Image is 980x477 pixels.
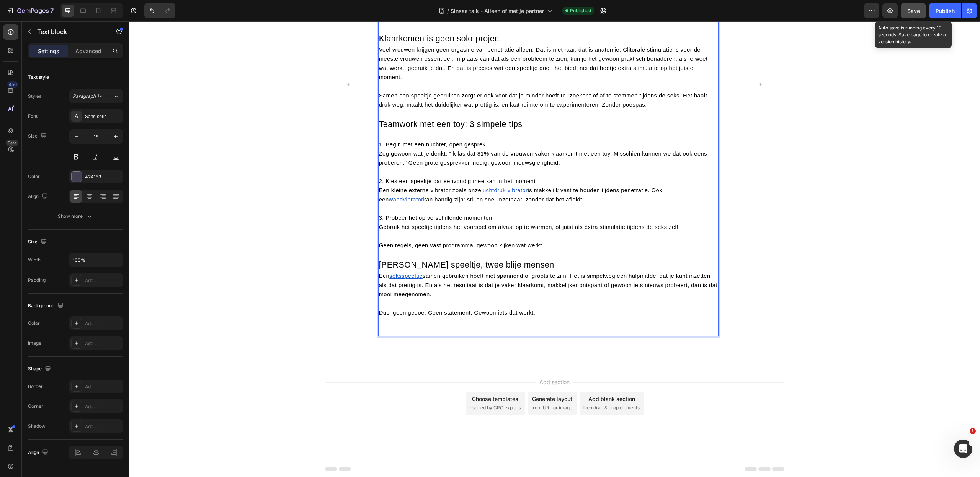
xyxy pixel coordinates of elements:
[250,221,415,227] span: Geen regels, geen vast programma, gewoon kijken wat werkt.
[58,213,93,220] div: Show more
[85,383,121,390] div: Add...
[6,140,18,146] div: Beta
[85,423,121,430] div: Add...
[954,440,972,458] iframe: Intercom live chat
[144,3,175,18] div: Undo/Redo
[250,98,394,107] span: Teamwork met een toy: 3 simpele tips
[85,113,121,120] div: Sans-serif
[28,301,65,311] div: Background
[38,47,59,55] p: Settings
[28,191,49,202] div: Align
[85,174,121,180] div: 424153
[3,3,57,18] button: 7
[28,320,40,327] div: Color
[28,364,52,374] div: Shape
[454,383,511,390] span: then drag & drop elements
[28,74,49,81] div: Text style
[970,428,976,434] span: 1
[901,3,926,18] button: Save
[85,403,121,410] div: Add...
[75,47,101,55] p: Advanced
[28,277,46,284] div: Padding
[28,237,48,247] div: Size
[70,253,122,267] input: Auto
[250,203,551,209] span: Gebruik het speeltje tijdens het voorspel om alvast op te warmen, of juist als extra stimulatie t...
[250,193,363,200] span: 3. Probeer het op verschillende momenten
[250,239,425,248] span: [PERSON_NAME] speeltje, twee blije mensen
[250,166,352,172] span: Een kleine externe vibrator zoals onze
[250,13,372,22] span: Klaarkomen is geen solo-project
[250,25,579,59] span: Veel vrouwen krijgen geen orgasme van penetratie alleen. Dat is niet raar, dat is anatomie. Clito...
[250,120,357,126] span: 1. Begin met een nuchter, open gesprek
[28,256,41,263] div: Width
[260,175,294,181] u: wandvibrator
[936,7,955,15] div: Publish
[250,157,407,163] span: 2. Kies een speeltje dat eenvoudig mee kan in het moment
[459,373,506,381] div: Add blank section
[250,129,578,144] span: Zeg gewoon wat je denkt: “Ik las dat 81% van de vrouwen vaker klaarkomt met een toy. Misschien ku...
[50,6,54,15] p: 7
[260,175,294,181] a: wandvibrator
[28,113,38,120] div: Font
[28,131,48,141] div: Size
[28,340,41,347] div: Image
[69,89,123,103] button: Paragraph 1*
[73,93,102,100] span: Paragraph 1*
[28,383,43,390] div: Border
[85,320,121,327] div: Add...
[570,7,591,14] span: Published
[28,173,40,180] div: Color
[28,93,41,100] div: Styles
[250,251,261,258] span: Een
[250,288,407,294] span: Dus: geen gedoe. Geen statement. Gewoon iets dat werkt.
[250,71,578,86] span: Samen een speeltje gebruiken zorgt er ook voor dat je minder hoeft te "zoeken" of af te stemmen t...
[929,3,961,18] button: Publish
[407,357,444,365] span: Add section
[403,373,443,381] div: Generate layout
[37,27,102,36] p: Text block
[352,166,399,172] u: luchtdruk vibrator
[85,277,121,284] div: Add...
[340,383,392,390] span: inspired by CRO experts
[260,251,294,258] a: seksspeeltje
[28,423,46,430] div: Shadow
[352,165,399,172] a: luchtdruk vibrator
[28,403,43,410] div: Corner
[129,21,980,477] iframe: Design area
[28,448,50,458] div: Align
[451,7,544,15] span: Sinsaa talk - Alleen of met je partner
[28,209,123,223] button: Show more
[907,8,920,14] span: Save
[447,7,449,15] span: /
[294,175,455,181] span: kan handig zijn: stil en snel inzetbaar, zonder dat het afleidt.
[85,340,121,347] div: Add...
[250,166,533,181] span: is makkelijk vast te houden tijdens penetratie. Ook een
[402,383,443,390] span: from URL or image
[7,81,18,88] div: 450
[343,373,389,381] div: Choose templates
[250,251,588,276] span: samen gebruiken hoeft niet spannend of groots te zijn. Het is simpelweg een hulpmiddel dat je kun...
